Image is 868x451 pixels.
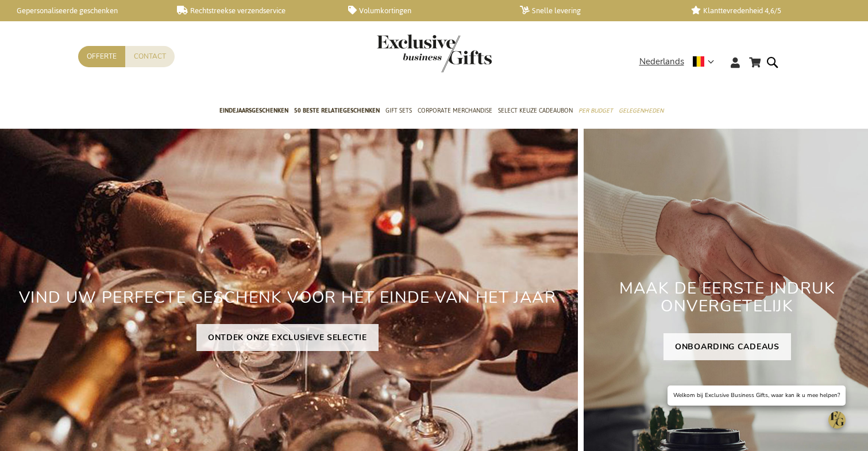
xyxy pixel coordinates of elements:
span: Per Budget [578,105,613,117]
a: ONBOARDING CADEAUS [663,333,791,360]
span: Eindejaarsgeschenken [219,105,288,117]
a: Klanttevredenheid 4,6/5 [691,6,844,16]
a: Rechtstreekse verzendservice [177,6,330,16]
a: Offerte [78,46,125,67]
span: 50 beste relatiegeschenken [294,105,380,117]
a: Volumkortingen [348,6,501,16]
a: Snelle levering [520,6,673,16]
span: Gift Sets [385,105,412,117]
div: Nederlands [639,55,722,68]
span: Gelegenheden [619,105,663,117]
a: ONTDEK ONZE EXCLUSIEVE SELECTIE [196,324,379,351]
span: Nederlands [639,55,684,68]
a: store logo [377,34,434,72]
a: Gepersonaliseerde geschenken [6,6,159,16]
span: Select Keuze Cadeaubon [498,105,573,117]
a: Contact [125,46,175,67]
span: Corporate Merchandise [418,105,492,117]
img: Exclusive Business gifts logo [377,34,492,72]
